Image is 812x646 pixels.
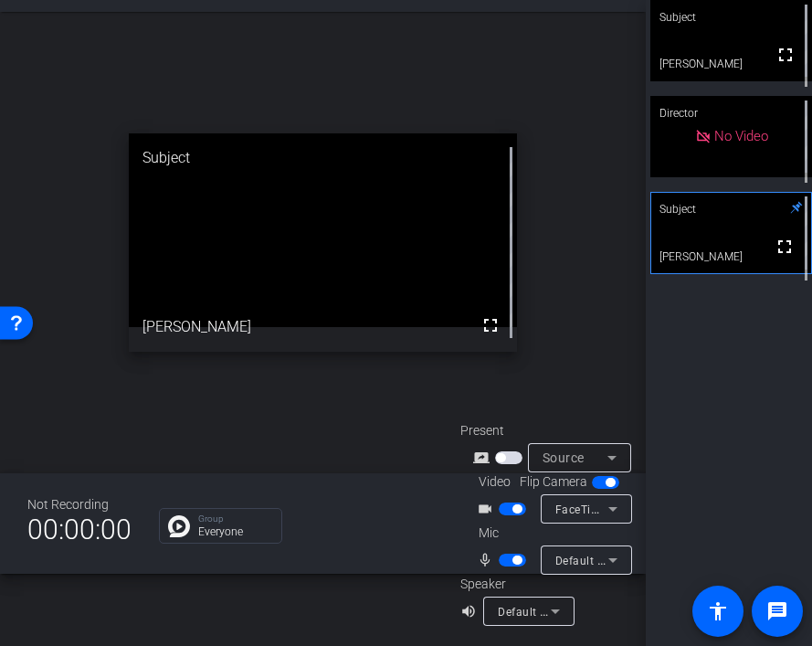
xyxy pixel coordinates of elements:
mat-icon: message [766,600,788,622]
mat-icon: fullscreen [775,44,796,66]
mat-icon: mic_none [477,549,499,571]
p: Everyone [198,526,272,537]
span: FaceTime HD Camera (3A71:F4B5) [555,502,743,516]
div: Speaker [460,575,570,594]
span: Default - External Headphones (Built-in) [498,604,710,619]
div: Director [650,96,812,131]
p: Group [198,514,272,524]
div: Subject [129,133,516,183]
span: Flip Camera [520,472,587,492]
span: Source [543,450,585,465]
div: Mic [460,524,643,543]
div: Not Recording [27,495,132,514]
span: 00:00:00 [27,507,132,552]
mat-icon: fullscreen [480,314,501,336]
mat-icon: volume_up [460,600,482,622]
span: No Video [714,128,768,144]
span: Default - External Microphone (Built-in) [555,553,763,567]
span: Video [479,472,511,492]
img: Chat Icon [168,515,190,537]
mat-icon: videocam_outline [477,498,499,520]
div: Subject [650,192,812,227]
mat-icon: fullscreen [774,236,796,258]
mat-icon: screen_share_outline [473,447,495,469]
div: Present [460,421,643,440]
mat-icon: accessibility [707,600,729,622]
